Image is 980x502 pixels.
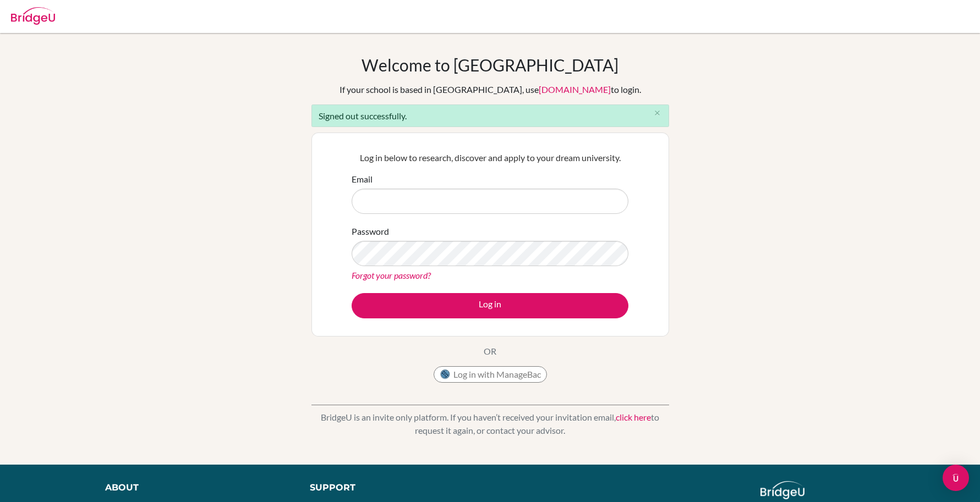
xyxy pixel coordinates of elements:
a: click here [616,412,651,422]
p: BridgeU is an invite only platform. If you haven’t received your invitation email, to request it ... [311,411,669,437]
p: OR [484,345,496,358]
button: Log in with ManageBac [434,366,547,383]
div: About [105,481,285,494]
img: logo_white@2x-f4f0deed5e89b7ecb1c2cc34c3e3d731f90f0f143d5ea2071677605dd97b5244.png [760,481,805,499]
p: Log in below to research, discover and apply to your dream university. [352,151,628,164]
button: Log in [352,293,628,318]
div: Support [310,481,478,494]
a: [DOMAIN_NAME] [539,84,611,95]
label: Password [352,225,389,238]
h1: Welcome to [GEOGRAPHIC_DATA] [362,55,618,75]
img: Bridge-U [11,7,55,25]
div: Signed out successfully. [311,104,669,127]
div: If your school is based in [GEOGRAPHIC_DATA], use to login. [340,83,641,96]
button: Close [647,105,669,122]
i: close [653,109,661,117]
a: Forgot your password? [352,270,431,280]
div: Open Intercom Messenger [943,465,969,491]
label: Email [352,173,373,186]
